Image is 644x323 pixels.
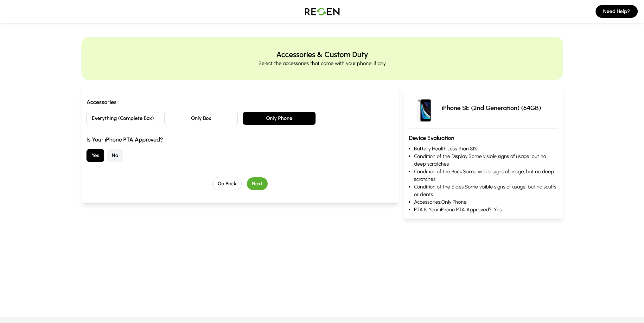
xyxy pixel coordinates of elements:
[86,112,160,125] button: Everything (Complete Box)
[414,198,558,206] li: Accessories: Only Phone
[409,134,558,142] h3: Device Evaluation
[276,49,368,60] h2: Accessories & Custom Duty
[86,149,104,162] button: Yes
[414,183,558,198] li: Condition of the Sides: Some visible signs of usage, but no scuffs or dents
[596,5,638,18] button: Need Help?
[414,168,558,183] li: Condition of the Back: Some visible signs of usage, but no deep scratches
[164,112,238,125] button: Only Box
[212,177,242,190] button: Go Back
[442,103,541,112] p: iPhone SE (2nd Generation) (64GB)
[86,135,394,144] h3: Is Your iPhone PTA Approved?
[414,145,558,153] li: Battery Health: Less than 81%
[243,112,316,125] button: Only Phone
[409,93,439,123] img: iPhone SE (2nd Generation)
[258,60,386,67] p: Select the accessories that come with your phone, if any
[414,206,558,214] li: PTA: Is Your iPhone PTA Approved?: Yes
[86,98,394,107] h3: Accessories
[414,153,558,168] li: Condition of the Display: Some visible signs of usage, but no deep scratches
[247,177,268,190] button: Next
[107,149,123,162] button: No
[300,3,344,20] img: Logo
